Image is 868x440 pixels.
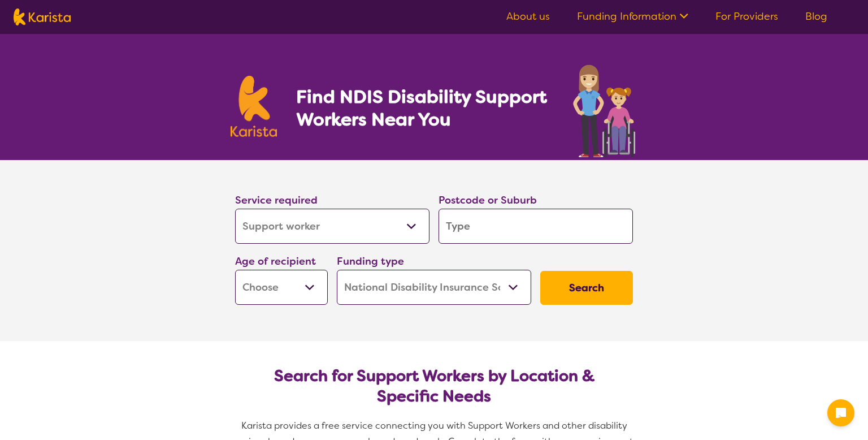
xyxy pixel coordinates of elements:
[439,193,537,207] label: Postcode or Suburb
[231,76,277,137] img: Karista logo
[540,271,633,305] button: Search
[235,254,316,268] label: Age of recipient
[244,366,624,407] h2: Search for Support Workers by Location & Specific Needs
[439,209,633,244] input: Type
[577,10,688,23] a: Funding Information
[235,193,318,207] label: Service required
[805,10,827,23] a: Blog
[715,10,778,23] a: For Providers
[14,8,71,25] img: Karista logo
[572,61,637,160] img: support-worker
[296,85,549,131] h1: Find NDIS Disability Support Workers Near You
[506,10,550,23] a: About us
[337,254,404,268] label: Funding type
